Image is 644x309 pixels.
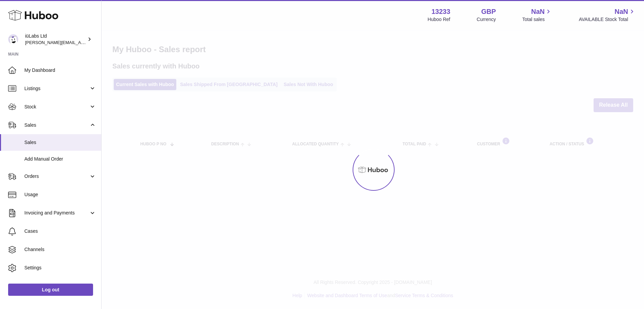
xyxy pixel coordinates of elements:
[24,210,89,216] span: Invoicing and Payments
[24,246,96,253] span: Channels
[522,7,552,23] a: NaN Total sales
[24,104,89,110] span: Stock
[428,16,450,23] div: Huboo Ref
[24,139,96,146] span: Sales
[431,7,450,16] strong: 13233
[8,34,18,44] img: annunziata@iulabs.co
[579,7,636,23] a: NaN AVAILABLE Stock Total
[24,228,96,234] span: Cases
[24,173,89,180] span: Orders
[25,33,86,46] div: iüLabs Ltd
[24,122,89,128] span: Sales
[531,7,545,16] span: NaN
[24,156,96,162] span: Add Manual Order
[615,7,628,16] span: NaN
[24,67,96,74] span: My Dashboard
[8,284,93,296] a: Log out
[24,85,89,92] span: Listings
[24,265,96,271] span: Settings
[579,16,636,23] span: AVAILABLE Stock Total
[481,7,496,16] strong: GBP
[25,40,136,45] span: [PERSON_NAME][EMAIL_ADDRESS][DOMAIN_NAME]
[522,16,552,23] span: Total sales
[24,191,96,198] span: Usage
[477,16,496,23] div: Currency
